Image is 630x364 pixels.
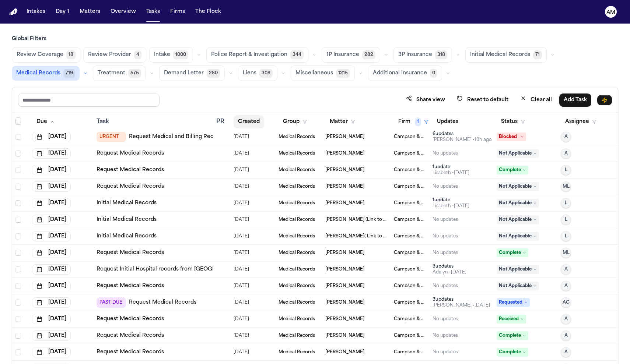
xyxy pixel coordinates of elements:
[435,50,447,59] span: 318
[192,5,224,18] button: The Flock
[98,70,125,77] span: Treatment
[97,349,164,356] a: Request Medical Records
[211,51,287,59] span: Police Report & Investigation
[173,50,188,59] span: 1000
[368,66,442,81] button: Additional Insurance0
[430,69,437,78] span: 0
[336,69,350,78] span: 1215
[154,51,170,59] span: Intake
[362,50,375,59] span: 282
[326,51,359,59] span: 1P Insurance
[206,47,308,63] button: Police Report & Investigation344
[63,69,75,78] span: 719
[452,93,513,107] button: Reset to default
[15,349,21,355] span: Select row
[533,50,542,59] span: 71
[12,35,618,43] h3: Global Filters
[561,347,571,357] button: A
[373,70,427,77] span: Additional Insurance
[88,51,131,59] span: Review Provider
[167,5,188,18] button: Firms
[77,5,103,18] button: Matters
[322,47,380,63] button: 1P Insurance282
[393,47,452,63] button: 3P Insurance318
[9,8,18,15] img: Finch Logo
[516,93,556,107] button: Clear all
[53,5,72,18] button: Day 1
[24,5,48,18] button: Intakes
[398,51,432,59] span: 3P Insurance
[295,70,333,77] span: Miscellaneous
[128,69,141,78] span: 575
[433,349,458,355] div: No updates
[108,5,139,18] button: Overview
[497,348,528,357] span: Complete
[402,93,449,107] button: Share view
[17,51,63,59] span: Review Coverage
[597,95,612,105] button: Immediate Task
[164,70,204,77] span: Demand Letter
[238,66,277,81] button: Liens308
[66,50,76,59] span: 18
[465,47,547,63] button: Initial Medical Records71
[83,47,146,63] button: Review Provider4
[243,70,256,77] span: Liens
[9,8,18,15] a: Home
[470,51,530,59] span: Initial Medical Records
[394,349,427,355] span: Campson & Campson
[93,66,146,81] button: Treatment575
[234,347,249,357] span: 8/8/2025, 8:24:01 AM
[159,66,225,81] button: Demand Letter280
[325,349,364,355] span: Jacqueline Portugal
[290,50,304,59] span: 344
[12,66,80,81] button: Medical Records719
[149,47,193,63] button: Intake1000
[32,347,71,357] button: [DATE]
[134,50,141,59] span: 4
[12,47,80,63] button: Review Coverage18
[143,5,163,18] button: Tasks
[207,69,220,78] span: 280
[291,66,355,81] button: Miscellaneous1215
[559,93,591,107] button: Add Task
[16,70,60,77] span: Medical Records
[259,69,273,78] span: 308
[564,349,568,355] span: A
[279,349,315,355] span: Medical Records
